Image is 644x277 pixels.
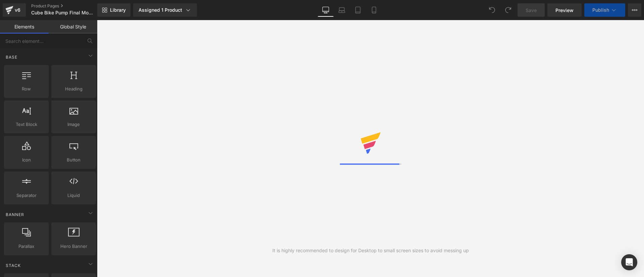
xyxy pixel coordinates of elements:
span: Parallax [6,243,47,250]
span: Library [110,7,126,13]
span: Row [6,85,47,92]
span: Banner [5,211,25,218]
span: Button [53,156,94,163]
a: Desktop [318,3,334,17]
a: Product Pages [31,3,108,9]
span: Liquid [53,192,94,199]
button: More [628,3,641,17]
span: Base [5,54,18,60]
a: Laptop [334,3,350,17]
span: Icon [6,156,47,163]
div: Open Intercom Messenger [621,254,637,270]
span: Preview [555,7,574,14]
a: Mobile [366,3,382,17]
span: Text Block [6,121,47,128]
a: v6 [3,3,26,17]
button: Redo [501,3,515,17]
a: Preview [547,3,582,17]
span: Image [53,121,94,128]
button: Publish [584,3,625,17]
a: Global Style [49,20,97,33]
button: Undo [485,3,499,17]
span: Save [526,7,537,14]
a: Tablet [350,3,366,17]
span: Stack [5,262,21,269]
span: Heading [53,85,94,92]
span: Cube Bike Pump Final Models [31,10,96,15]
span: Separator [6,192,47,199]
div: v6 [13,6,22,14]
div: It is highly recommended to design for Desktop to small screen sizes to avoid messing up [272,247,469,254]
a: New Library [97,3,130,17]
div: Assigned 1 Product [139,7,192,13]
span: Publish [592,7,609,13]
span: Hero Banner [53,243,94,250]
